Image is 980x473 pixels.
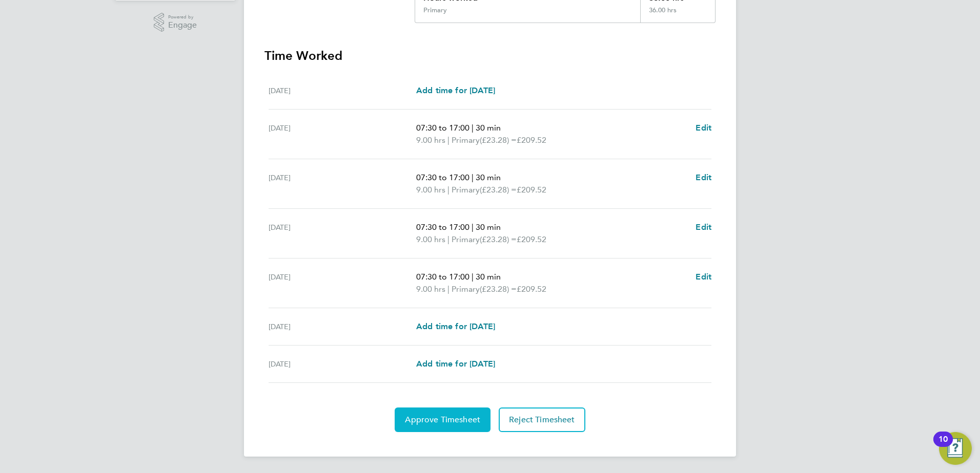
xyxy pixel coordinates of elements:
h3: Time Worked [264,48,716,64]
span: £209.52 [517,185,546,195]
span: Edit [696,272,711,282]
span: Approve Timesheet [405,415,480,425]
span: Primary [452,184,480,196]
div: Primary [423,6,447,14]
div: [DATE] [269,271,416,295]
span: | [447,284,450,294]
span: | [472,173,474,182]
span: Add time for [DATE] [416,85,495,95]
span: 07:30 to 17:00 [416,173,469,182]
span: 30 min [476,173,501,182]
span: 07:30 to 17:00 [416,222,469,232]
span: Powered by [168,13,197,21]
span: (£23.28) = [480,185,517,195]
a: Edit [696,221,711,233]
span: | [447,135,450,145]
div: [DATE] [269,320,416,333]
span: 30 min [476,272,501,282]
span: Add time for [DATE] [416,321,495,331]
span: £209.52 [517,234,546,244]
div: [DATE] [269,221,416,246]
span: (£23.28) = [480,234,517,244]
a: Edit [696,271,711,283]
span: | [472,222,474,232]
span: Engage [168,21,197,30]
span: Primary [452,134,480,146]
span: Edit [696,173,711,182]
div: [DATE] [269,171,416,196]
span: Primary [452,233,480,246]
button: Approve Timesheet [395,407,491,432]
span: 9.00 hrs [416,284,445,294]
span: 9.00 hrs [416,234,445,244]
span: 07:30 to 17:00 [416,123,469,133]
span: Reject Timesheet [509,415,575,425]
a: Powered byEngage [154,13,197,32]
div: [DATE] [269,122,416,146]
span: Add time for [DATE] [416,359,495,369]
a: Edit [696,122,711,134]
div: [DATE] [269,358,416,370]
a: Add time for [DATE] [416,358,495,370]
span: (£23.28) = [480,284,517,294]
button: Reject Timesheet [499,407,585,432]
span: 30 min [476,222,501,232]
span: Edit [696,222,711,232]
a: Add time for [DATE] [416,320,495,333]
div: [DATE] [269,84,416,97]
span: 9.00 hrs [416,135,445,145]
span: (£23.28) = [480,135,517,145]
a: Add time for [DATE] [416,84,495,97]
div: 36.00 hrs [640,6,715,23]
span: £209.52 [517,284,546,294]
span: £209.52 [517,135,546,145]
span: | [472,272,474,282]
a: Edit [696,171,711,184]
span: Edit [696,123,711,133]
span: Primary [452,283,480,295]
div: 10 [938,439,948,453]
span: | [447,185,450,195]
button: Open Resource Center, 10 new notifications [939,432,972,465]
span: 30 min [476,123,501,133]
span: 9.00 hrs [416,185,445,195]
span: 07:30 to 17:00 [416,272,469,282]
span: | [472,123,474,133]
span: | [447,234,450,244]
